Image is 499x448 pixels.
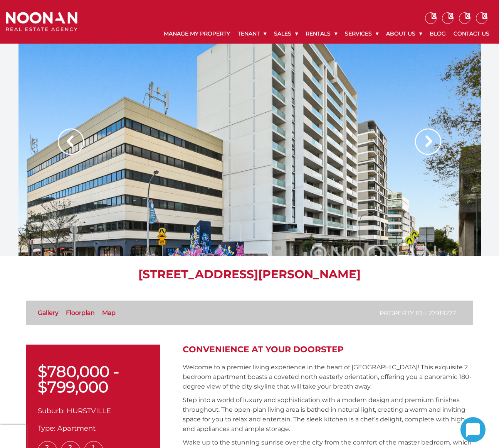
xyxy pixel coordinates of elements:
span: Type: [38,424,55,433]
p: Step into a world of luxury and sophistication with a modern design and premium finishes througho... [183,395,473,434]
a: Map [102,309,116,316]
a: Manage My Property [160,24,234,44]
span: Suburb: [38,407,65,415]
p: Property ID: L27919277 [380,308,456,318]
a: Sales [270,24,302,44]
a: Blog [426,24,450,44]
a: Gallery [38,309,59,316]
a: Tenant [234,24,270,44]
span: $780,000 - $799,000 [38,362,119,396]
a: Floorplan [66,309,95,316]
p: Welcome to a premier living experience in the heart of [GEOGRAPHIC_DATA]! This exquisite 2 bedroo... [183,362,473,391]
h1: [STREET_ADDRESS][PERSON_NAME] [26,267,473,281]
a: Rentals [302,24,341,44]
a: About Us [382,24,426,44]
img: Arrow slider [58,128,84,155]
img: Noonan Real Estate Agency [6,12,77,32]
a: Services [341,24,382,44]
span: Apartment [57,424,96,433]
a: Contact Us [450,24,493,44]
img: Arrow slider [415,128,441,155]
span: HURSTVILLE [67,407,111,415]
h2: Convenience at your Doorstep [183,345,473,355]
